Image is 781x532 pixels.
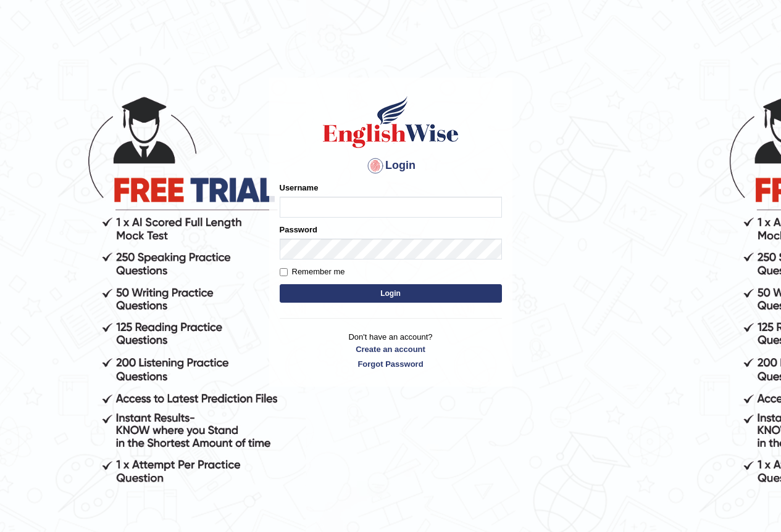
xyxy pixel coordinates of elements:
[280,182,319,194] label: Username
[280,156,502,176] h4: Login
[280,331,502,369] p: Don't have an account?
[280,284,502,303] button: Login
[280,224,317,235] label: Password
[280,268,288,276] input: Remember me
[280,343,502,355] a: Create an account
[320,94,461,150] img: Logo of English Wise sign in for intelligent practice with AI
[280,266,345,278] label: Remember me
[280,358,502,370] a: Forgot Password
